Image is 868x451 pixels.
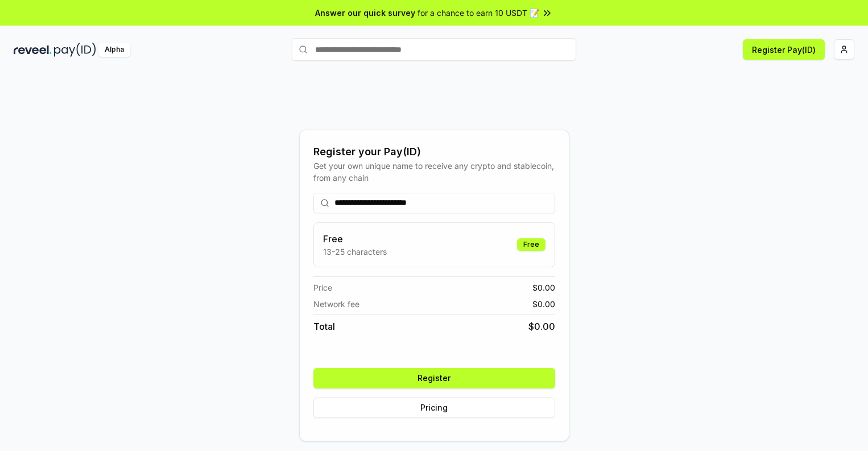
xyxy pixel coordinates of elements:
[14,43,52,57] img: reveel_dark
[98,43,130,57] div: Alpha
[313,282,332,293] span: Price
[313,144,555,160] div: Register your Pay(ID)
[313,398,555,418] button: Pricing
[315,7,415,19] span: Answer our quick survey
[743,39,825,60] button: Register Pay(ID)
[323,232,387,246] h3: Free
[313,320,335,333] span: Total
[323,246,387,258] p: 13-25 characters
[313,368,555,388] button: Register
[532,282,555,293] span: $ 0.00
[418,7,539,19] span: for a chance to earn 10 USDT 📝
[313,298,359,310] span: Network fee
[313,160,555,184] div: Get your own unique name to receive any crypto and stablecoin, from any chain
[54,43,96,57] img: pay_id
[528,320,555,333] span: $ 0.00
[532,298,555,310] span: $ 0.00
[517,238,545,251] div: Free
